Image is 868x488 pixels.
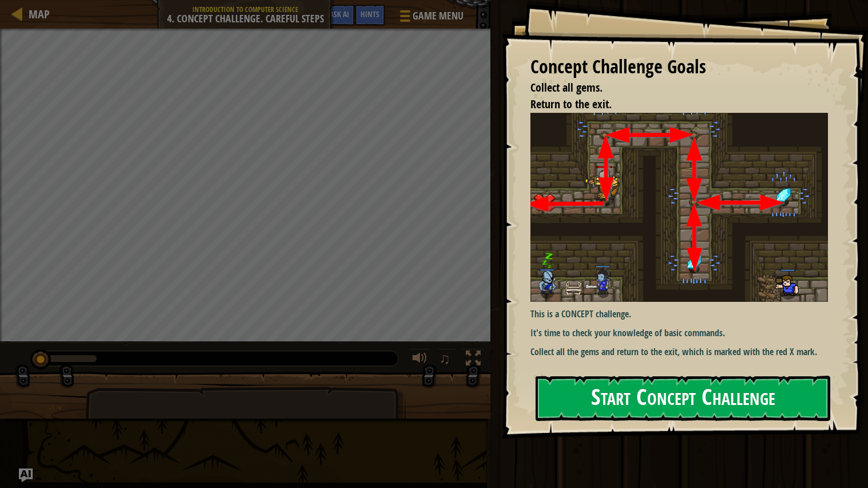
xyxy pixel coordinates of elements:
span: Collect all gems. [530,80,603,95]
span: Game Menu [413,9,463,23]
p: This is a CONCEPT challenge. [530,308,828,321]
button: Ask AI [324,5,355,26]
li: Return to the exit. [516,96,825,113]
button: Ask AI [19,469,33,482]
span: Map [29,6,50,22]
p: It's time to check your knowledge of basic commands. [530,326,828,340]
button: ♫ [437,348,457,372]
span: ♫ [439,350,451,367]
a: Map [23,6,50,22]
button: Start Concept Challenge [536,376,830,421]
span: Return to the exit. [530,96,612,112]
span: Ask AI [330,9,349,19]
button: Adjust volume [409,348,431,372]
p: Collect all the gems and return to the exit, which is marked with the red X mark. [530,345,828,359]
div: Concept Challenge Goals [530,54,828,80]
button: Toggle fullscreen [462,348,485,372]
img: First assesment [530,113,828,302]
span: Hints [360,9,379,19]
li: Collect all gems. [516,80,825,96]
button: Game Menu [391,5,470,32]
